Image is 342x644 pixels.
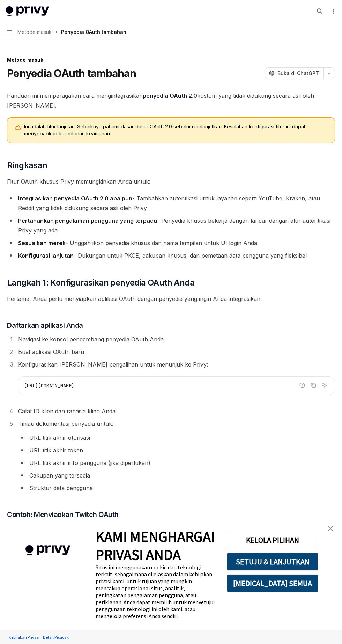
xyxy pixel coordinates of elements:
font: Fitur OAuth khusus Privy memungkinkan Anda untuk: [7,178,150,185]
font: - Penyedia khusus bekerja dengan lancar dengan alur autentikasi Privy yang ada [18,217,330,234]
font: Kebijakan Privasi [9,635,39,640]
font: Penyedia OAuth tambahan [61,29,126,35]
span: [URL][DOMAIN_NAME] [24,383,74,389]
button: Buka di ChatGPT [265,67,323,79]
font: KELOLA PILIHAN [246,535,299,545]
font: Navigasi ke konsol pengembang penyedia OAuth Anda [18,336,164,343]
button: Salin konten dari blok kode [309,381,318,390]
img: logo perusahaan [10,535,85,565]
font: Contoh: Menyiapkan Twitch OAuth [7,510,119,519]
img: tutup spanduk [328,526,333,531]
font: Langkah 1: Konfigurasikan penyedia OAuth Anda [7,277,194,288]
font: Pertama, Anda perlu menyiapkan aplikasi OAuth dengan penyedia yang ingin Anda integrasikan. [7,295,262,302]
font: - Dukungan untuk PKCE, cakupan khusus, dan pemetaan data pengguna yang fleksibel [74,252,307,259]
font: Ringkasan [7,160,47,170]
a: Kebijakan Privasi [7,631,41,643]
font: Buat aplikasi OAuth baru [18,348,84,355]
font: Panduan ini memperagakan cara mengintegrasikan [7,92,143,99]
font: URL titik akhir otorisasi [29,434,90,441]
font: Metode masuk [7,57,43,63]
font: Tinjau dokumentasi penyedia untuk: [18,420,113,427]
font: URL titik akhir token [29,447,83,454]
font: Konfigurasi lanjutan [18,252,74,259]
font: Struktur data pengguna [29,484,93,491]
font: penyedia OAuth 2.0 [143,92,197,99]
button: SETUJU & LANJUTKAN [227,553,318,571]
font: Integrasikan penyedia OAuth 2.0 apa pun [18,195,132,202]
button: Tanya AI [320,381,329,390]
font: SETUJU & LANJUTKAN [236,557,310,567]
a: tutup spanduk [324,521,337,535]
button: Laporkan kode yang salah [298,381,307,390]
font: Daftarkan aplikasi Anda [7,321,83,330]
font: Detail Pelacak [43,635,69,640]
button: KELOLA PILIHAN [227,531,318,549]
font: [MEDICAL_DATA] SEMUA [233,578,312,588]
button: [MEDICAL_DATA] SEMUA [227,574,318,592]
font: Cakupan yang tersedia [29,472,90,479]
font: Buka di ChatGPT [277,70,319,76]
font: Situs ini menggunakan cookie dan teknologi terkait, sebagaimana dijelaskan dalam kebijakan privas... [96,564,215,620]
font: Ini adalah fitur lanjutan. Sebaiknya pahami dasar-dasar OAuth 2.0 sebelum melanjutkan. Kesalahan ... [24,124,305,136]
a: Detail Pelacak [41,631,70,643]
font: Catat ID klien dan rahasia klien Anda [18,408,116,415]
font: Sesuaikan merek [18,239,66,246]
font: Pertahankan pengalaman pengguna yang terpadu [18,217,157,224]
button: Lebih banyak tindakan [329,6,336,16]
button: Buka pencarian [314,6,325,17]
font: - Tambahkan autentikasi untuk layanan seperti YouTube, Kraken, atau Reddit yang tidak didukung se... [18,195,320,212]
font: Penyedia OAuth tambahan [7,67,136,80]
a: penyedia OAuth 2.0 [143,92,197,99]
svg: Peringatan [14,124,21,131]
font: - Unggah ikon penyedia khusus dan nama tampilan untuk UI login Anda [66,239,257,246]
img: logo cahaya [6,6,49,16]
font: Konfigurasikan [PERSON_NAME] pengalihan untuk menunjuk ke Privy: [18,361,208,368]
font: KAMI MENGHARGAI PRIVASI ANDA [96,527,215,564]
font: URL titik akhir info pengguna (jika diperlukan) [29,459,150,466]
font: Metode masuk [17,29,52,35]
